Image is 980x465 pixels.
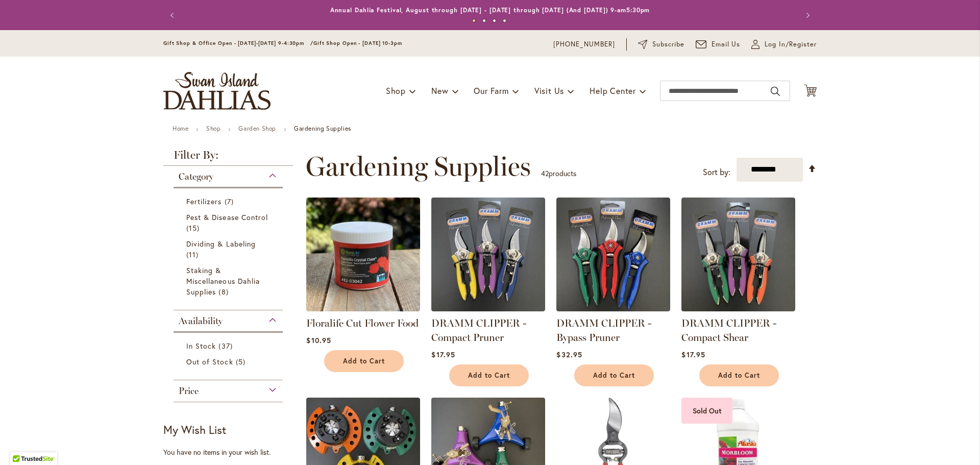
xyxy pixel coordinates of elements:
button: Next [796,5,817,26]
span: 8 [218,286,231,297]
a: Pest &amp; Disease Control [186,212,273,233]
span: $17.95 [431,350,455,359]
a: Shop [206,125,220,132]
a: DRAMM CLIPPER - Compact Shear [681,304,795,313]
a: [PHONE_NUMBER] [553,39,615,50]
img: DRAMM CLIPPER - Compact Pruner [431,198,545,311]
span: New [431,85,448,96]
span: Help Center [590,85,636,96]
a: store logo [163,72,271,110]
a: Home [173,125,188,132]
span: $10.95 [306,335,331,345]
a: Garden Shop [238,125,276,132]
span: 15 [186,223,202,233]
strong: Gardening Supplies [294,125,351,132]
span: Pest & Disease Control [186,212,268,222]
span: Log In/Register [765,39,817,50]
button: 2 of 4 [482,19,486,22]
a: Log In/Register [751,39,817,50]
a: Staking &amp; Miscellaneous Dahlia Supplies [186,265,273,297]
button: 3 of 4 [493,19,496,22]
a: Email Us [696,39,741,50]
a: Floralife Cut Flower Food [306,304,420,313]
span: 5 [236,356,248,367]
span: Add to Cart [468,371,510,380]
a: Fertilizers [186,196,273,207]
span: Shop [386,85,406,96]
span: Gift Shop & Office Open - [DATE]-[DATE] 9-4:30pm / [163,40,313,46]
a: Dividing &amp; Labeling [186,238,273,260]
span: Gift Shop Open - [DATE] 10-3pm [313,40,402,46]
a: DRAMM CLIPPER - Compact Pruner [431,304,545,313]
a: Subscribe [638,39,684,50]
img: DRAMM CLIPPER - Bypass Pruner [556,198,670,311]
span: 37 [218,340,235,351]
span: Staking & Miscellaneous Dahlia Supplies [186,265,260,297]
span: 11 [186,249,201,260]
a: Out of Stock 5 [186,356,273,367]
span: Availability [179,315,223,327]
span: Category [179,171,213,182]
strong: Filter By: [163,150,293,166]
span: Gardening Supplies [306,151,531,182]
span: Add to Cart [593,371,635,380]
div: Sold Out [681,398,732,424]
span: $32.95 [556,350,582,359]
a: Annual Dahlia Festival, August through [DATE] - [DATE] through [DATE] (And [DATE]) 9-am5:30pm [330,6,650,14]
p: products [541,165,576,182]
button: Add to Cart [449,364,529,386]
button: Add to Cart [699,364,779,386]
span: 7 [225,196,236,207]
div: You have no items in your wish list. [163,447,300,457]
span: Add to Cart [343,357,385,365]
a: DRAMM CLIPPER - Compact Shear [681,317,776,344]
span: 42 [541,168,549,178]
a: DRAMM CLIPPER - Compact Pruner [431,317,526,344]
strong: My Wish List [163,422,226,437]
a: In Stock 37 [186,340,273,351]
a: DRAMM CLIPPER - Bypass Pruner [556,304,670,313]
span: Subscribe [652,39,684,50]
button: Previous [163,5,184,26]
label: Sort by: [703,163,730,182]
span: Our Farm [474,85,508,96]
button: 1 of 4 [472,19,476,22]
span: In Stock [186,341,216,351]
span: Fertilizers [186,197,222,206]
span: Dividing & Labeling [186,239,256,249]
a: Floralife Cut Flower Food [306,317,419,329]
button: Add to Cart [324,350,404,372]
img: DRAMM CLIPPER - Compact Shear [681,198,795,311]
span: Price [179,385,199,397]
a: DRAMM CLIPPER - Bypass Pruner [556,317,651,344]
span: $17.95 [681,350,705,359]
img: Floralife Cut Flower Food [306,198,420,311]
span: Add to Cart [718,371,760,380]
button: 4 of 4 [503,19,506,22]
span: Email Us [712,39,741,50]
button: Add to Cart [574,364,654,386]
span: Visit Us [534,85,564,96]
span: Out of Stock [186,357,233,366]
